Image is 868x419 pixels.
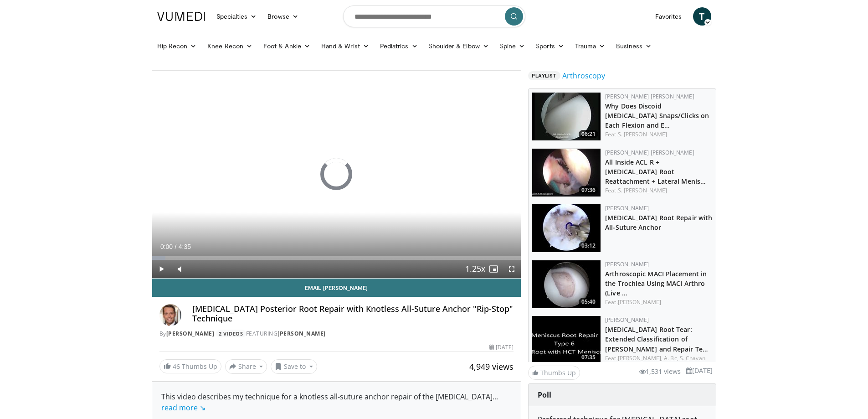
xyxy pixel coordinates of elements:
a: S. [PERSON_NAME] [618,130,668,138]
span: 05:40 [579,298,598,306]
li: [DATE] [686,366,713,376]
input: Search topics, interventions [343,5,525,27]
img: 77f1ba06-7a5d-4cce-95f4-cafbcc98aa3b.150x105_q85_crop-smart_upscale.jpg [532,316,601,364]
div: Progress Bar [152,256,521,260]
img: 37ee3d26-181a-475a-972a-f7a993b592af.150x105_q85_crop-smart_upscale.jpg [532,204,601,252]
a: Sports [530,37,570,55]
a: 05:40 [532,260,601,308]
a: [MEDICAL_DATA] Root Repair with All-Suture Anchor [605,213,712,232]
a: 06:21 [532,93,601,140]
a: T [693,7,711,26]
strong: Poll [538,390,551,400]
a: [PERSON_NAME] [277,330,326,337]
span: 4:35 [179,243,191,250]
a: [PERSON_NAME] [PERSON_NAME] [605,93,694,100]
img: VuMedi Logo [157,12,205,21]
span: 07:36 [579,186,598,194]
a: Shoulder & Elbow [423,37,494,55]
a: Spine [494,37,530,55]
img: e7070a6c-7d67-40a7-824d-3c77b6b7b251.150x105_q85_crop-smart_upscale.jpg [532,260,601,308]
a: Trauma [570,37,611,55]
a: [PERSON_NAME] [166,330,215,337]
div: By FEATURING [159,330,514,338]
li: 1,531 views [639,367,681,377]
img: 5498e0a3-a4cb-4475-953f-0a602e48a159.150x105_q85_crop-smart_upscale.jpg [532,93,601,140]
a: S. Chavan [680,354,705,362]
button: Share [225,359,267,374]
a: 07:35 [532,316,601,364]
a: [PERSON_NAME], [618,354,663,362]
span: Playlist [528,71,560,80]
div: Feat. [605,186,712,195]
a: 07:36 [532,149,601,197]
a: A. Bc, [664,354,678,362]
a: Email [PERSON_NAME] [152,279,521,297]
a: [MEDICAL_DATA] Root Tear: Extended Classification of [PERSON_NAME] and Repair Te… [605,325,708,353]
div: Feat. [605,130,712,139]
span: 0:00 [160,243,173,250]
a: Thumbs Up [528,366,580,380]
a: [PERSON_NAME] [605,204,649,212]
span: / [175,243,177,250]
a: Hand & Wrist [316,37,375,55]
span: 03:12 [579,242,598,250]
video-js: Video Player [152,71,521,279]
a: 46 Thumbs Up [159,359,221,373]
img: cd195bcd-d63c-4258-ace8-c19afbac0d9e.150x105_q85_crop-smart_upscale.jpg [532,149,601,197]
a: 2 Videos [216,330,246,337]
a: 03:12 [532,204,601,252]
button: Save to [271,359,317,374]
a: Knee Recon [202,37,258,55]
a: [PERSON_NAME] [605,316,649,324]
a: Why Does Discoid [MEDICAL_DATA] Snaps/Clicks on Each Flexion and E… [605,102,709,129]
a: Browse [262,7,304,26]
button: Play [152,260,170,278]
a: All Inside ACL R + [MEDICAL_DATA] Root Reattachment + Lateral Menis… [605,158,706,186]
a: Business [611,37,657,55]
span: 4,949 views [469,361,514,372]
a: Hip Recon [152,37,202,55]
a: Specialties [211,7,262,26]
a: read more ↘ [161,403,205,413]
div: Feat. [605,298,712,306]
a: Arthroscopic MACI Placement in the Trochlea Using MACI Arthro (Live … [605,269,707,297]
a: Pediatrics [375,37,423,55]
a: [PERSON_NAME] [PERSON_NAME] [605,149,694,156]
div: Feat. [605,354,712,362]
button: Mute [170,260,189,278]
span: 06:21 [579,130,598,138]
h4: [MEDICAL_DATA] Posterior Root Repair with Knotless All-Suture Anchor "Rip-Stop" Technique [192,304,514,324]
button: Enable picture-in-picture mode [484,260,503,278]
a: [PERSON_NAME] [605,260,649,268]
div: This video describes my technique for a knotless all-suture anchor repair of the [MEDICAL_DATA] [161,391,512,413]
span: 46 [173,362,180,371]
a: Favorites [650,7,688,26]
a: S. [PERSON_NAME] [618,186,668,194]
a: [PERSON_NAME] [618,298,661,306]
a: Arthroscopy [562,70,605,81]
span: 07:35 [579,353,598,362]
button: Playback Rate [466,260,484,278]
a: Foot & Ankle [258,37,316,55]
span: ... [161,392,498,413]
button: Fullscreen [503,260,521,278]
div: [DATE] [489,343,514,352]
img: Avatar [159,304,181,326]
